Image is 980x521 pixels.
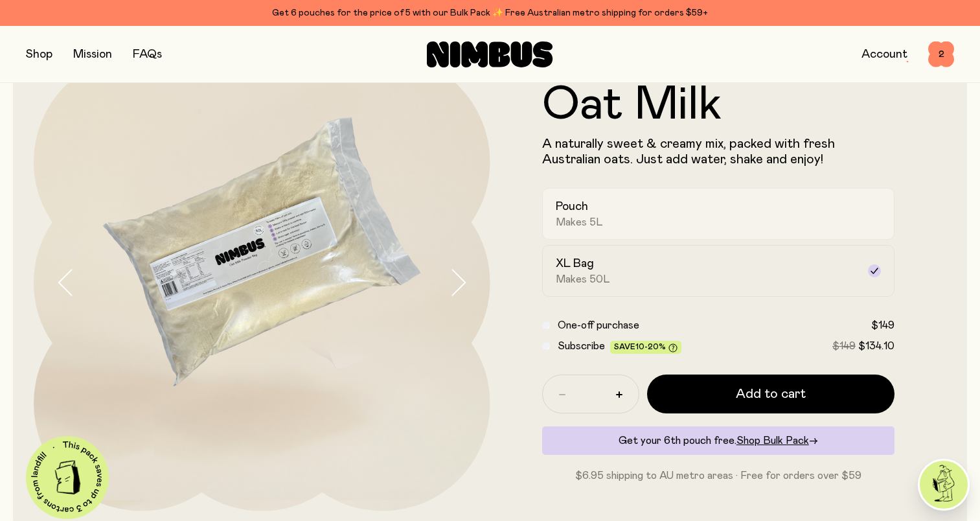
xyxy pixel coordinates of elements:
button: Add to cart [647,375,895,413]
span: Add to cart [736,385,806,403]
span: Save [614,343,678,353]
a: Account [861,49,907,60]
span: Makes 5L [556,216,603,229]
span: $149 [871,320,895,330]
span: $149 [832,341,856,351]
p: $6.95 shipping to AU metro areas · Free for orders over $59 [542,468,895,483]
div: Get 6 pouches for the price of 5 with our Bulk Pack ✨ Free Australian metro shipping for orders $59+ [26,5,954,21]
h1: Oat Milk [542,82,895,128]
a: Mission [73,49,112,60]
span: One-off purchase [558,320,639,330]
span: Makes 50L [556,273,610,286]
span: Subscribe [558,341,605,351]
img: agent [920,461,968,509]
span: Shop Bulk Pack [736,435,809,446]
h2: XL Bag [556,256,594,272]
div: Get your 6th pouch free. [542,426,895,455]
a: Shop Bulk Pack→ [736,435,818,446]
button: 2 [928,41,954,67]
a: FAQs [133,49,162,60]
h2: Pouch [556,199,588,214]
p: A naturally sweet & creamy mix, packed with fresh Australian oats. Just add water, shake and enjoy! [542,136,895,167]
span: 10-20% [635,343,666,351]
span: $134.10 [858,341,895,351]
img: illustration-carton.png [46,456,89,499]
